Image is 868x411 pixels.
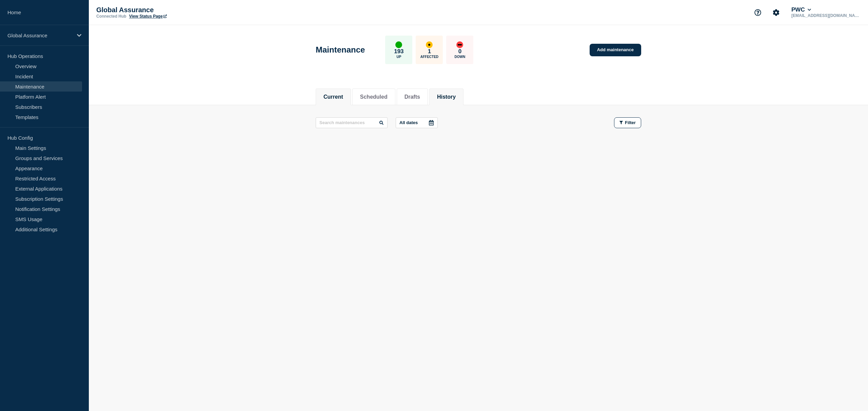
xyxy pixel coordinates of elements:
[360,94,388,100] button: Scheduled
[7,33,73,38] p: Global Assurance
[394,48,403,55] p: 193
[455,55,466,59] p: Down
[323,94,343,100] button: Current
[769,5,783,20] button: Account settings
[396,55,401,59] p: Up
[751,5,765,20] button: Support
[426,41,433,48] div: affected
[316,117,388,128] input: Search maintenances
[396,117,438,128] button: All dates
[428,48,431,55] p: 1
[456,41,463,48] div: down
[458,48,461,55] p: 0
[399,120,418,125] p: All dates
[405,94,420,100] button: Drafts
[614,117,641,128] button: Filter
[96,6,232,14] p: Global Assurance
[96,14,126,19] p: Connected Hub
[316,45,365,55] h1: Maintenance
[420,55,438,59] p: Affected
[790,13,861,18] p: [EMAIL_ADDRESS][DOMAIN_NAME]
[590,44,641,56] a: Add maintenance
[437,94,456,100] button: History
[790,6,812,13] button: PWC
[395,41,402,48] div: up
[129,14,167,19] a: View Status Page
[625,120,636,125] span: Filter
